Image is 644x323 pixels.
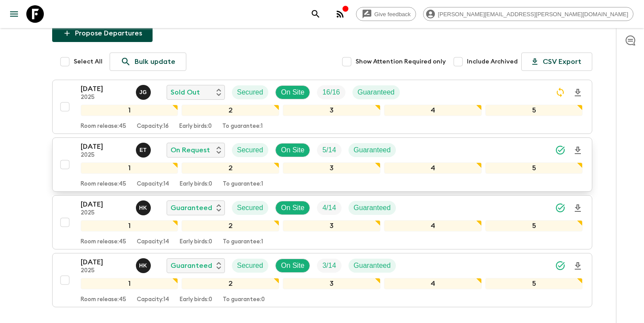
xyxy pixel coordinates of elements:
[139,204,147,211] p: H K
[232,259,269,273] div: Secured
[81,152,129,159] p: 2025
[384,220,482,232] div: 4
[136,203,153,210] span: Hanna Kristín Másdóttir
[52,253,592,307] button: [DATE]2025Hanna Kristín MásdóttirGuaranteedSecuredOn SiteTrip FillGuaranteed12345Room release:45C...
[555,87,566,98] svg: Sync Required - Changes detected
[307,5,324,23] button: search adventures
[485,105,583,116] div: 5
[573,203,583,214] svg: Download Onboarding
[179,123,212,130] p: Early birds: 0
[81,210,129,217] p: 2025
[81,257,129,267] p: [DATE]
[136,261,153,268] span: Hanna Kristín Másdóttir
[181,278,279,289] div: 2
[358,87,395,98] p: Guaranteed
[283,220,381,232] div: 3
[322,260,336,271] p: 3 / 14
[354,145,391,155] p: Guaranteed
[136,85,153,100] button: JG
[573,145,583,156] svg: Download Onboarding
[171,203,212,213] p: Guaranteed
[232,85,269,99] div: Secured
[180,296,212,303] p: Early birds: 0
[137,181,169,188] p: Capacity: 14
[223,296,265,303] p: To guarantee: 0
[485,220,583,232] div: 5
[322,145,336,155] p: 5 / 14
[136,88,153,95] span: Jón Gísli
[171,87,200,98] p: Sold Out
[181,162,279,174] div: 2
[81,84,129,94] p: [DATE]
[384,278,482,289] div: 4
[485,278,583,289] div: 5
[52,80,592,134] button: [DATE]2025Jón GísliSold OutSecuredOn SiteTrip FillGuaranteed12345Room release:45Capacity:16Early ...
[180,239,212,246] p: Early birds: 0
[433,11,633,18] span: [PERSON_NAME][EMAIL_ADDRESS][PERSON_NAME][DOMAIN_NAME]
[81,267,129,274] p: 2025
[322,87,340,98] p: 16 / 16
[370,11,416,18] span: Give feedback
[281,87,304,98] p: On Site
[283,278,381,289] div: 3
[52,25,153,42] button: Propose Departures
[171,260,212,271] p: Guaranteed
[275,259,310,273] div: On Site
[137,296,169,303] p: Capacity: 14
[237,203,263,213] p: Secured
[110,53,186,71] a: Bulk update
[52,137,592,192] button: [DATE]2025Esther ThorvaldsOn RequestSecuredOn SiteTrip FillGuaranteed12345Room release:45Capacity...
[139,262,147,269] p: H K
[136,145,153,152] span: Esther Thorvalds
[317,259,341,273] div: Trip Fill
[283,162,381,174] div: 3
[180,181,212,188] p: Early birds: 0
[81,181,126,188] p: Room release: 45
[81,94,129,101] p: 2025
[354,260,391,271] p: Guaranteed
[139,147,147,154] p: E T
[81,105,178,116] div: 1
[423,7,633,21] div: [PERSON_NAME][EMAIL_ADDRESS][PERSON_NAME][DOMAIN_NAME]
[521,53,592,71] button: CSV Export
[136,200,153,215] button: HK
[555,260,566,271] svg: Synced Successfully
[356,57,446,66] span: Show Attention Required only
[139,89,147,96] p: J G
[573,261,583,271] svg: Download Onboarding
[275,201,310,215] div: On Site
[81,123,126,130] p: Room release: 45
[555,145,566,155] svg: Synced Successfully
[322,203,336,213] p: 4 / 14
[555,203,566,213] svg: Synced Successfully
[573,88,583,98] svg: Download Onboarding
[281,203,304,213] p: On Site
[232,201,269,215] div: Secured
[223,239,263,246] p: To guarantee: 1
[356,7,416,21] a: Give feedback
[275,143,310,157] div: On Site
[283,105,381,116] div: 3
[52,195,592,249] button: [DATE]2025Hanna Kristín MásdóttirGuaranteedSecuredOn SiteTrip FillGuaranteed12345Room release:45C...
[485,162,583,174] div: 5
[81,162,178,174] div: 1
[137,239,169,246] p: Capacity: 14
[275,85,310,99] div: On Site
[5,5,23,23] button: menu
[354,203,391,213] p: Guaranteed
[81,278,178,289] div: 1
[223,181,263,188] p: To guarantee: 1
[81,296,126,303] p: Room release: 45
[237,87,263,98] p: Secured
[317,143,341,157] div: Trip Fill
[74,57,103,66] span: Select All
[384,162,482,174] div: 4
[384,105,482,116] div: 4
[181,105,279,116] div: 2
[137,123,169,130] p: Capacity: 16
[232,143,269,157] div: Secured
[136,143,153,158] button: ET
[135,56,175,67] p: Bulk update
[81,141,129,152] p: [DATE]
[81,220,178,232] div: 1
